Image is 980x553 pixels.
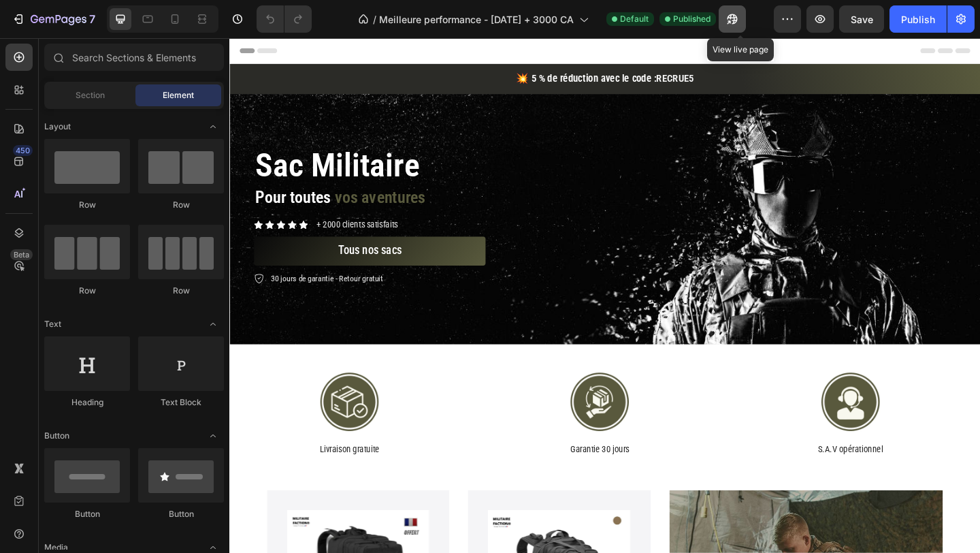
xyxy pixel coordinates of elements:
[44,508,130,520] div: Button
[98,442,163,453] span: Livraison gratuite
[202,313,224,335] span: Toggle open
[839,5,884,33] button: Save
[889,5,947,33] button: Publish
[373,12,376,27] span: /
[44,396,130,409] div: Heading
[138,199,224,211] div: Row
[27,123,806,189] h1: Sac Militaire
[620,13,649,25] span: Default
[76,89,105,101] span: Section
[138,285,224,297] div: Row
[27,216,278,247] a: Tous nos sacs
[371,442,435,453] span: Garantie 30 jours
[44,318,61,330] span: Text
[114,163,213,183] span: vos aventures
[13,145,33,156] div: 450
[44,44,224,71] input: Search Sections & Elements
[89,11,95,27] p: 7
[202,425,224,447] span: Toggle open
[5,5,101,33] button: 7
[95,197,183,208] span: + 2000 clients satisfaits
[229,38,980,553] iframe: Design area
[45,255,167,268] p: 30 jours de garantie - Retour gratuit
[379,12,574,27] span: Meilleure performance - [DATE] + 3000 CA
[851,14,873,25] span: Save
[640,442,711,453] span: S.A.V opérationnel
[901,12,935,27] div: Publish
[44,121,71,133] span: Layout
[138,508,224,520] div: Button
[673,13,710,25] span: Published
[635,355,717,437] img: Service après-vente français, 7j/7.
[10,249,33,260] div: Beta
[163,89,194,101] span: Element
[44,285,130,297] div: Row
[138,396,224,409] div: Text Block
[202,116,224,138] span: Toggle open
[28,163,110,183] span: Pour toutes
[257,5,312,33] div: Undo/Redo
[44,430,69,442] span: Button
[44,199,130,211] div: Row
[118,223,187,238] span: Tous nos sacs
[362,355,444,437] img: Garantie 30 jours. Etiquette de retour gratuite.
[90,355,171,437] img: Livraison gratuite en France métropolitaine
